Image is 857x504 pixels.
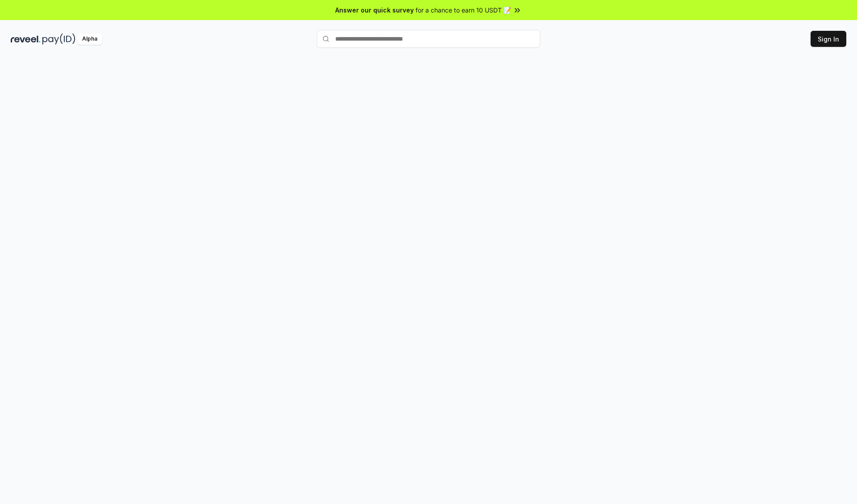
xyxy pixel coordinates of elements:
div: Alpha [77,33,102,45]
img: pay_id [42,33,75,45]
img: reveel_dark [11,33,41,45]
span: for a chance to earn 10 USDT 📝 [416,5,511,15]
span: Answer our quick survey [335,5,414,15]
button: Sign In [811,31,846,47]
